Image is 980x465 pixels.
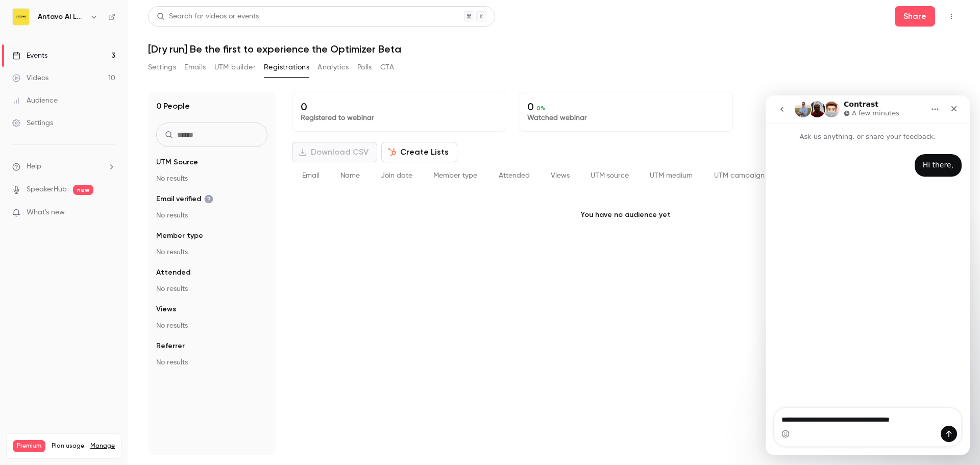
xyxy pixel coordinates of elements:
p: No results [156,357,267,368]
span: Email verified [156,194,213,204]
span: Name [340,172,360,179]
a: SpeakerHub [27,184,67,195]
p: No results [156,284,267,294]
button: Emails [184,59,206,76]
li: help-dropdown-opener [12,161,115,172]
button: Create Lists [381,142,457,162]
button: Analytics [317,59,349,76]
h6: Antavo AI Loyalty Cloud [38,12,86,22]
span: UTM Source [156,157,198,167]
img: Antavo AI Loyalty Cloud [13,9,29,25]
p: No results [156,321,267,331]
span: Attended [156,267,190,278]
span: Views [156,304,176,314]
span: Referrer [156,341,185,351]
div: People list [292,162,960,189]
p: No results [156,174,267,184]
span: Join date [381,172,412,179]
p: 0 [301,101,498,113]
h1: 0 People [156,100,190,112]
button: UTM builder [214,59,256,76]
button: CTA [380,59,394,76]
button: Settings [148,59,176,76]
span: new [73,185,93,195]
span: UTM source [591,172,629,179]
button: Share [895,6,935,27]
h1: [Dry run] Be the first to experience the Optimizer Beta [148,43,960,55]
iframe: Intercom live chat [766,95,970,455]
p: Registered to webinar [301,113,498,123]
div: Search for videos or events [157,11,259,22]
p: You have no audience yet [292,189,960,240]
p: Watched webinar [527,113,724,123]
iframe: Noticeable Trigger [103,208,115,217]
div: Events [12,51,47,61]
span: UTM medium [650,172,693,179]
div: Audience [12,95,58,106]
span: Premium [13,440,45,452]
a: Manage [90,442,115,450]
p: 0 [527,101,724,113]
span: Plan usage [52,442,84,450]
button: Registrations [264,59,309,76]
span: What's new [27,207,65,218]
span: Member type [433,172,477,179]
span: Help [27,161,41,172]
button: Polls [357,59,372,76]
div: Settings [12,118,53,128]
span: UTM campaign [714,172,765,179]
span: Views [551,172,570,179]
p: No results [156,210,267,221]
span: Member type [156,231,203,241]
span: Email [302,172,320,179]
div: Videos [12,73,48,83]
p: No results [156,247,267,257]
section: facet-groups [156,157,267,368]
span: Attended [499,172,530,179]
span: 0 % [536,105,546,112]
